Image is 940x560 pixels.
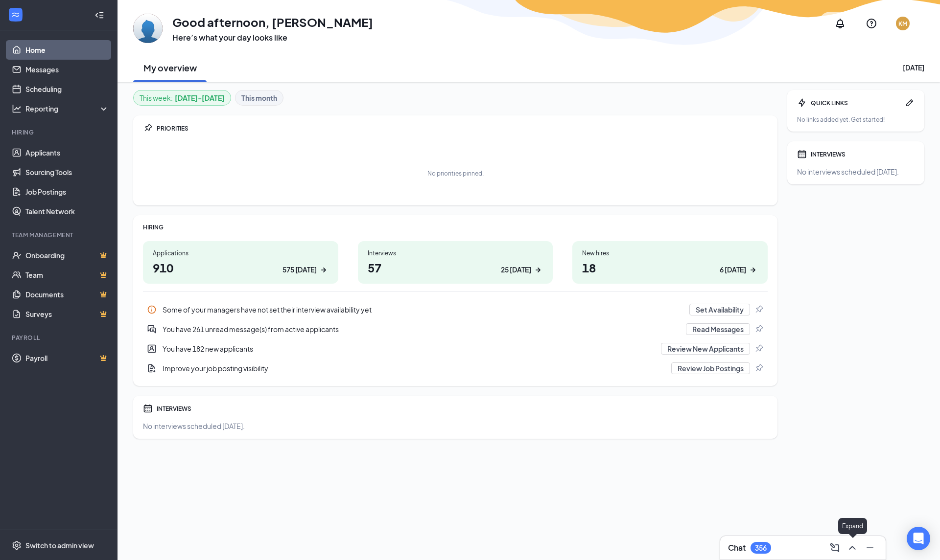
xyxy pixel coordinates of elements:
a: OnboardingCrown [25,246,109,265]
a: DocumentAddImprove your job posting visibilityReview Job PostingsPin [143,358,768,378]
svg: DocumentAdd [147,363,157,373]
div: No interviews scheduled [DATE]. [143,421,768,431]
svg: Bolt [797,98,807,108]
div: Open Intercom Messenger [907,527,930,550]
div: You have 261 unread message(s) from active applicants [163,324,680,334]
svg: ChevronUp [846,542,858,554]
button: Read Messages [686,323,750,335]
svg: ArrowRight [319,265,329,275]
a: DocumentsCrown [25,285,109,304]
div: Applications [153,249,329,257]
div: Interviews [368,249,543,257]
div: No links added yet. Get started! [797,115,915,124]
div: HIRING [143,223,768,231]
div: 25 [DATE] [501,265,531,275]
a: SurveysCrown [25,304,109,324]
a: Job Postings [25,182,109,202]
div: Improve your job posting visibility [143,358,768,378]
svg: UserEntity [147,344,157,354]
button: Review New Applicants [661,343,750,355]
div: Payroll [12,334,107,342]
a: UserEntityYou have 182 new applicantsReview New ApplicantsPin [143,339,768,358]
svg: Pin [754,344,764,354]
button: ComposeMessage [827,540,843,556]
div: 6 [DATE] [720,265,746,275]
h1: 910 [153,259,329,276]
a: TeamCrown [25,265,109,285]
svg: Info [147,305,157,314]
div: Hiring [12,128,107,136]
a: Interviews5725 [DATE]ArrowRight [358,241,553,284]
button: Set Availability [689,304,750,315]
button: ChevronUp [845,540,860,556]
div: KM [898,20,907,28]
div: No priorities pinned. [427,169,484,178]
div: PRIORITIES [157,124,768,133]
h1: 18 [582,259,758,276]
button: Minimize [862,540,878,556]
h2: My overview [143,62,197,74]
a: Home [25,40,109,60]
svg: ArrowRight [748,265,758,275]
div: Some of your managers have not set their interview availability yet [163,305,683,314]
a: InfoSome of your managers have not set their interview availability yetSet AvailabilityPin [143,300,768,319]
a: Applicants [25,143,109,162]
svg: Minimize [864,542,876,554]
div: No interviews scheduled [DATE]. [797,167,915,177]
div: QUICK LINKS [811,99,901,107]
div: Switch to admin view [25,540,94,550]
b: This month [241,92,277,103]
div: 356 [755,544,767,552]
svg: Pin [754,305,764,314]
div: [DATE] [903,63,924,72]
div: This week : [140,92,225,103]
a: Applications910575 [DATE]ArrowRight [143,241,338,284]
a: Sourcing Tools [25,162,109,182]
div: New hires [582,249,758,257]
h1: Good afternoon, [PERSON_NAME] [172,14,373,30]
svg: DoubleChatActive [147,324,157,334]
a: Talent Network [25,202,109,221]
h3: Here’s what your day looks like [172,32,373,43]
div: 575 [DATE] [282,265,317,275]
svg: Settings [12,540,22,550]
svg: Pen [905,98,915,108]
div: You have 182 new applicants [143,339,768,358]
h1: 57 [368,259,543,276]
h3: Chat [728,542,746,553]
a: Messages [25,60,109,79]
svg: Collapse [94,10,104,20]
img: Kalynn Muha [133,14,163,43]
svg: QuestionInfo [866,18,877,29]
svg: Calendar [797,149,807,159]
a: PayrollCrown [25,348,109,368]
div: Reporting [25,104,110,113]
a: New hires186 [DATE]ArrowRight [572,241,768,284]
div: You have 261 unread message(s) from active applicants [143,319,768,339]
svg: Pin [754,363,764,373]
b: [DATE] - [DATE] [175,92,225,103]
svg: ComposeMessage [829,542,841,554]
svg: WorkstreamLogo [11,10,21,20]
svg: Pin [754,324,764,334]
div: INTERVIEWS [157,404,768,413]
svg: Pin [143,123,153,133]
svg: Calendar [143,403,153,413]
div: INTERVIEWS [811,150,915,158]
div: Some of your managers have not set their interview availability yet [143,300,768,319]
svg: Notifications [834,18,846,29]
div: Expand [838,518,867,534]
button: Review Job Postings [671,362,750,374]
div: You have 182 new applicants [163,344,655,354]
div: Team Management [12,231,107,239]
a: DoubleChatActiveYou have 261 unread message(s) from active applicantsRead MessagesPin [143,319,768,339]
a: Scheduling [25,79,109,99]
svg: Analysis [12,104,22,113]
svg: ArrowRight [533,265,543,275]
div: Improve your job posting visibility [163,363,665,373]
